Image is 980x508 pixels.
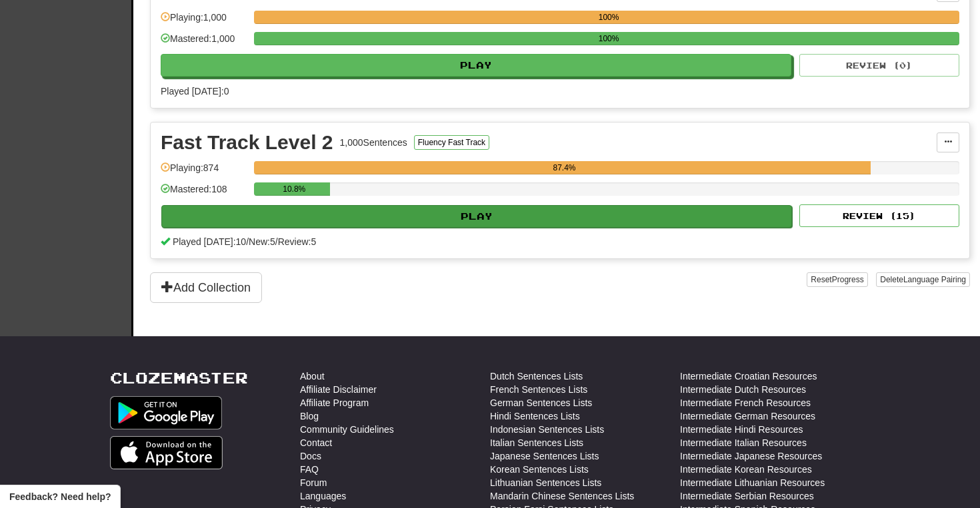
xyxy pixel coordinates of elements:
a: Intermediate Korean Resources [680,463,812,476]
span: Progress [832,275,864,284]
a: Blog [300,409,319,423]
button: Fluency Fast Track [414,135,489,150]
a: German Sentences Lists [490,396,592,409]
a: Community Guidelines [300,423,394,436]
a: Intermediate Hindi Resources [680,423,803,436]
div: Playing: 874 [161,161,247,183]
div: 10.8% [258,182,330,196]
button: Review (15) [799,204,959,227]
a: Intermediate Croatian Resources [680,370,817,383]
button: Review (0) [799,54,959,77]
a: Japanese Sentences Lists [490,449,599,463]
a: Mandarin Chinese Sentences Lists [490,489,634,503]
a: Intermediate French Resources [680,396,811,409]
a: French Sentences Lists [490,383,587,396]
div: 1,000 Sentences [340,136,407,149]
button: Add Collection [150,272,262,303]
a: FAQ [300,463,319,476]
span: / [275,236,278,247]
div: Mastered: 108 [161,182,247,204]
div: 100% [258,32,959,45]
a: Hindi Sentences Lists [490,409,580,423]
a: Languages [300,489,346,503]
button: ResetProgress [807,272,867,287]
a: Indonesian Sentences Lists [490,423,604,436]
a: Affiliate Disclaimer [300,383,377,396]
div: 100% [258,11,959,24]
button: DeleteLanguage Pairing [876,272,970,287]
span: Played [DATE]: 10 [173,236,246,247]
a: Intermediate German Resources [680,409,815,423]
span: Open feedback widget [9,490,111,503]
a: Korean Sentences Lists [490,463,589,476]
a: Intermediate Italian Resources [680,436,807,449]
a: Intermediate Japanese Resources [680,449,822,463]
span: Played [DATE]: 0 [161,86,229,97]
div: Fast Track Level 2 [161,132,333,152]
div: Playing: 1,000 [161,11,247,33]
a: Italian Sentences Lists [490,436,583,449]
a: Docs [300,449,321,463]
a: Lithuanian Sentences Lists [490,476,601,489]
a: Intermediate Serbian Resources [680,489,814,503]
a: Contact [300,436,332,449]
a: Intermediate Lithuanian Resources [680,476,825,489]
img: Get it on Google Play [110,396,222,429]
span: / [246,236,249,247]
div: 87.4% [258,161,870,174]
img: Get it on App Store [110,436,223,469]
a: Forum [300,476,327,489]
span: New: 5 [249,236,275,247]
a: Clozemaster [110,370,248,386]
span: Language Pairing [903,275,966,284]
span: Review: 5 [278,236,317,247]
button: Play [161,205,792,228]
a: Dutch Sentences Lists [490,370,583,383]
a: About [300,370,325,383]
a: Intermediate Dutch Resources [680,383,806,396]
div: Mastered: 1,000 [161,32,247,54]
button: Play [161,54,791,77]
a: Affiliate Program [300,396,369,409]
